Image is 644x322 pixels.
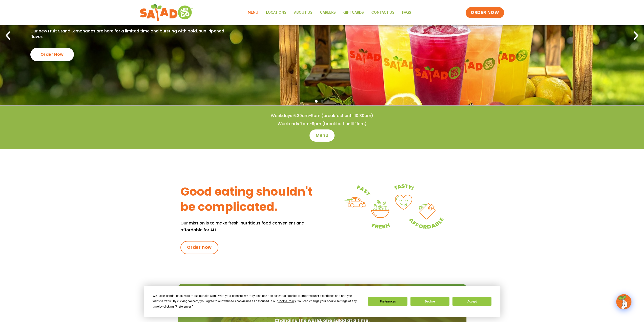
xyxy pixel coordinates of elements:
a: Menu [309,129,335,142]
p: Our new Fruit Stand Lemonades are here for a limited time and bursting with bold, sun-ripened fla... [30,28,233,40]
button: Decline [410,297,449,306]
p: Our mission is to make fresh, nutritious food convenient and affordable for ALL. [180,220,322,233]
span: Order now [187,244,212,251]
div: We use essential cookies to make our site work. With your consent, we may also use non-essential ... [153,293,362,309]
div: Cookie Consent Prompt [144,286,500,317]
a: Careers [316,7,339,18]
a: FAQs [398,7,415,18]
nav: Menu [244,7,415,18]
div: Order Now [30,48,74,61]
a: Locations [262,7,290,18]
span: Preferences [176,305,192,308]
div: Next slide [630,30,641,41]
span: ORDER NOW [471,10,499,16]
span: Cookie Policy [278,299,296,303]
span: Go to slide 3 [326,100,329,103]
span: Go to slide 2 [321,100,323,103]
div: Previous slide [3,30,14,41]
h4: Weekends 7am-9pm (breakfast until 11am) [10,121,634,127]
button: Preferences [368,297,407,306]
a: ORDER NOW [466,7,504,18]
a: Menu [244,7,262,18]
h3: Good eating shouldn't be complicated. [180,184,322,215]
img: wpChatIcon [617,295,631,309]
button: Accept [452,297,491,306]
h4: Weekdays 6:30am-9pm (breakfast until 10:30am) [10,113,634,119]
img: new-SAG-logo-768×292 [140,3,193,23]
span: Go to slide 1 [315,100,318,103]
span: Menu [316,132,328,139]
a: GIFT CARDS [339,7,367,18]
a: Order now [180,241,218,254]
a: Contact Us [367,7,398,18]
a: About Us [290,7,316,18]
